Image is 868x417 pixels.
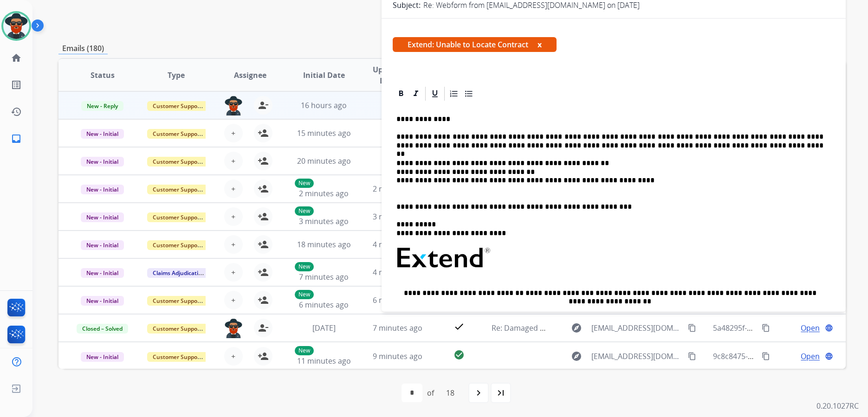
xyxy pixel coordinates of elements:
[473,387,484,398] mat-icon: navigate_next
[231,267,235,278] span: +
[11,133,22,144] mat-icon: inbox
[258,183,269,194] mat-icon: person_add
[295,346,314,355] p: New
[369,64,408,86] span: Updated Date
[801,351,820,362] span: Open
[462,87,476,101] div: Bullet List
[762,352,770,360] mat-icon: content_copy
[816,400,859,411] p: 0.20.1027RC
[224,207,243,226] button: +
[299,300,349,310] span: 6 minutes ago
[492,323,634,333] span: Re: Damaged package and missing items
[58,43,108,54] p: Emails (180)
[258,128,269,139] mat-icon: person_add
[258,100,269,111] mat-icon: person_remove
[301,100,347,110] span: 16 hours ago
[224,152,243,170] button: +
[11,79,22,90] mat-icon: list_alt
[81,212,124,222] span: New - Initial
[231,351,235,362] span: +
[224,291,243,309] button: +
[373,323,422,333] span: 7 minutes ago
[258,211,269,222] mat-icon: person_add
[373,212,422,222] span: 3 minutes ago
[825,352,833,360] mat-icon: language
[303,70,345,81] span: Initial Date
[373,295,422,305] span: 6 minutes ago
[81,240,124,250] span: New - Initial
[258,322,269,334] mat-icon: person_remove
[3,13,29,39] img: avatar
[147,268,211,278] span: Claims Adjudication
[224,96,243,115] img: agent-avatar
[224,319,243,338] img: agent-avatar
[453,321,465,332] mat-icon: check
[762,324,770,332] mat-icon: content_copy
[713,323,855,333] span: 5a48295f-b987-4d4c-9b3e-4b516acc094a
[591,322,683,334] span: [EMAIL_ADDRESS][DOMAIN_NAME]
[295,262,314,271] p: New
[77,324,128,334] span: Closed – Solved
[11,52,22,64] mat-icon: home
[825,324,833,332] mat-icon: language
[258,267,269,278] mat-icon: person_add
[394,87,408,101] div: Bold
[297,128,351,138] span: 15 minutes ago
[688,352,696,360] mat-icon: content_copy
[231,183,235,194] span: +
[224,263,243,282] button: +
[801,322,820,334] span: Open
[688,324,696,332] mat-icon: content_copy
[11,106,22,117] mat-icon: history
[295,206,314,216] p: New
[224,347,243,366] button: +
[439,384,462,402] div: 18
[147,157,207,167] span: Customer Support
[81,101,123,111] span: New - Reply
[231,239,235,250] span: +
[224,235,243,254] button: +
[373,184,422,194] span: 2 minutes ago
[81,296,124,306] span: New - Initial
[571,322,582,334] mat-icon: explore
[231,211,235,222] span: +
[147,101,207,111] span: Customer Support
[591,351,683,362] span: [EMAIL_ADDRESS][DOMAIN_NAME]
[147,352,207,362] span: Customer Support
[81,268,124,278] span: New - Initial
[258,155,269,167] mat-icon: person_add
[147,129,207,139] span: Customer Support
[447,87,461,101] div: Ordered List
[147,185,207,194] span: Customer Support
[297,156,351,166] span: 20 minutes ago
[295,179,314,188] p: New
[713,351,852,361] span: 9c8c8475-c5f6-4709-a968-4dfa40b03548
[427,387,434,398] div: of
[258,239,269,250] mat-icon: person_add
[373,267,422,277] span: 4 minutes ago
[147,240,207,250] span: Customer Support
[409,87,423,101] div: Italic
[147,296,207,306] span: Customer Support
[81,185,124,194] span: New - Initial
[295,290,314,299] p: New
[91,70,115,81] span: Status
[538,39,542,50] button: x
[168,70,185,81] span: Type
[81,352,124,362] span: New - Initial
[224,180,243,198] button: +
[299,216,349,226] span: 3 minutes ago
[453,349,465,360] mat-icon: check_circle
[231,155,235,167] span: +
[373,239,422,250] span: 4 minutes ago
[571,351,582,362] mat-icon: explore
[297,239,351,250] span: 18 minutes ago
[234,70,266,81] span: Assignee
[81,129,124,139] span: New - Initial
[147,212,207,222] span: Customer Support
[258,351,269,362] mat-icon: person_add
[373,351,422,361] span: 9 minutes ago
[81,157,124,167] span: New - Initial
[299,272,349,282] span: 7 minutes ago
[224,124,243,142] button: +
